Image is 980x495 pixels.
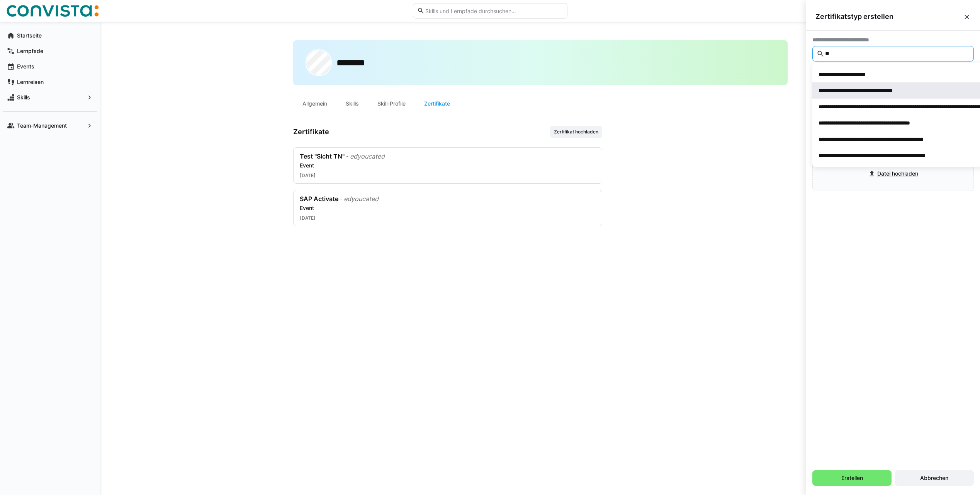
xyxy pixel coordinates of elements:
[425,7,563,14] input: Skills und Lernpfade durchsuchen…
[300,172,596,179] div: [DATE]
[336,94,368,113] div: Skills
[368,94,415,113] div: Skill-Profile
[300,195,338,203] div: SAP Activate
[300,162,596,169] div: Event
[344,195,379,203] div: edyoucated
[415,94,459,113] div: Zertifikate
[350,152,385,160] div: edyoucated
[550,126,602,138] button: Zertifikat hochladen
[812,470,892,486] button: Erstellen
[293,128,329,136] h3: Zertifikate
[840,474,864,482] span: Erstellen
[300,215,596,221] div: [DATE]
[919,474,949,482] span: Abbrechen
[815,12,963,21] span: Zertifikatstyp erstellen
[340,195,342,203] div: -
[553,129,599,135] span: Zertifikat hochladen
[346,152,348,160] div: -
[293,94,336,113] div: Allgemein
[895,470,974,486] button: Abbrechen
[300,152,345,160] div: Test "Sicht TN"
[300,204,596,212] div: Event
